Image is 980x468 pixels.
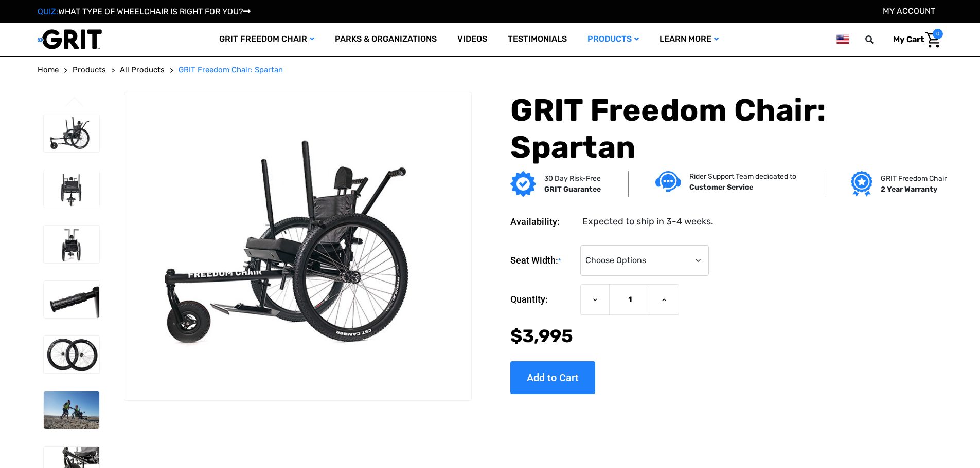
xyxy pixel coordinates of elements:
strong: GRIT Guarantee [544,185,601,194]
a: GRIT Freedom Chair: Spartan [179,64,283,76]
button: Go to slide 4 of 4 [64,97,85,109]
img: GRIT Freedom Chair: Spartan [44,391,100,429]
label: Quantity: [510,284,575,315]
img: GRIT Guarantee [510,171,536,197]
a: Account [883,6,935,16]
a: Home [38,64,59,76]
a: Parks & Organizations [325,23,447,56]
nav: Breadcrumb [38,64,943,76]
strong: Customer Service [689,183,753,192]
span: Products [73,65,106,74]
p: 30 Day Risk-Free [544,173,601,184]
a: Products [577,23,649,56]
dd: Expected to ship in 3-4 weeks. [582,215,714,229]
span: $3,995 [510,325,573,347]
img: Grit freedom [851,171,872,197]
p: Rider Support Team dedicated to [689,171,796,182]
input: Add to Cart [510,361,595,394]
img: GRIT Freedom Chair: Spartan [44,226,100,263]
img: Cart [925,32,940,48]
span: QUIZ: [38,7,58,16]
img: GRIT Freedom Chair: Spartan [124,131,471,362]
img: GRIT Freedom Chair: Spartan [44,115,100,153]
span: My Cart [893,34,924,44]
img: Customer service [655,171,681,192]
strong: 2 Year Warranty [881,185,937,194]
a: GRIT Freedom Chair [209,23,325,56]
dt: Availability: [510,215,575,229]
img: us.png [836,33,849,46]
span: 0 [933,29,943,39]
input: Search [870,29,885,50]
a: Cart with 0 items [885,29,943,50]
a: Learn More [649,23,729,56]
a: QUIZ:WHAT TYPE OF WHEELCHAIR IS RIGHT FOR YOU? [38,7,251,16]
span: All Products [120,65,165,74]
span: GRIT Freedom Chair: Spartan [179,65,283,74]
img: GRIT Freedom Chair: Spartan [44,336,100,373]
a: Videos [447,23,497,56]
h1: GRIT Freedom Chair: Spartan [510,92,942,166]
a: Testimonials [497,23,577,56]
p: GRIT Freedom Chair [881,173,947,184]
img: GRIT Freedom Chair: Spartan [44,170,100,208]
span: Home [38,65,59,74]
a: Products [73,64,106,76]
img: GRIT Freedom Chair: Spartan [44,281,100,319]
img: GRIT All-Terrain Wheelchair and Mobility Equipment [38,29,102,50]
a: All Products [120,64,165,76]
label: Seat Width: [510,245,575,276]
